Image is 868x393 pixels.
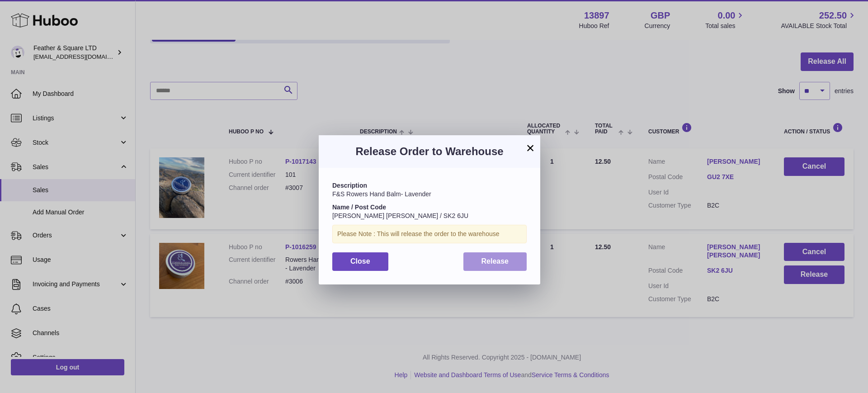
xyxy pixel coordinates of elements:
button: Close [332,252,388,271]
h3: Release Order to Warehouse [332,144,527,159]
button: × [525,142,536,153]
strong: Description [332,182,367,189]
span: Release [481,257,509,265]
span: Close [350,257,370,265]
span: F&S Rowers Hand Balm- Lavender [332,190,431,198]
strong: Name / Post Code [332,204,386,211]
span: [PERSON_NAME] [PERSON_NAME] / SK2 6JU [332,212,468,219]
div: Please Note : This will release the order to the warehouse [332,225,527,243]
button: Release [463,252,527,271]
